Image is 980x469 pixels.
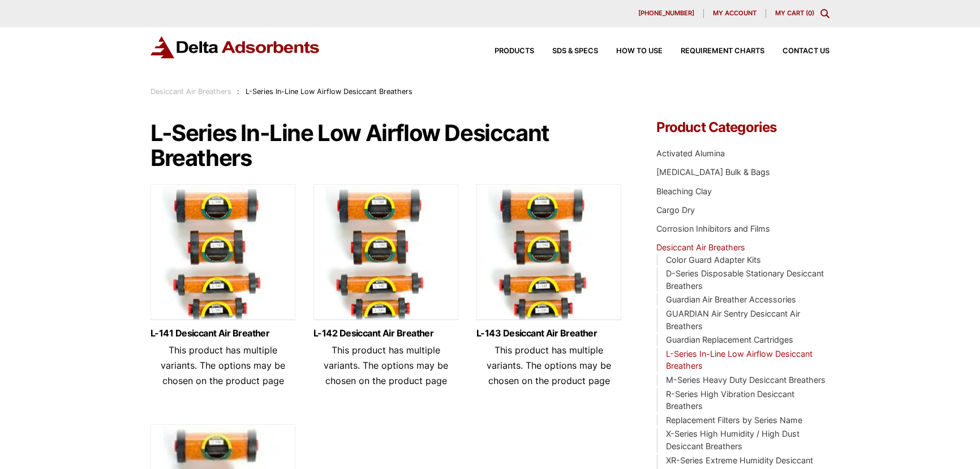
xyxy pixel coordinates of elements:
a: How to Use [598,48,663,55]
span: This product has multiple variants. The options may be chosen on the product page [324,344,448,386]
span: My account [713,10,757,16]
a: Products [476,48,534,55]
a: GUARDIAN Air Sentry Desiccant Air Breathers [666,309,800,331]
div: Toggle Modal Content [820,9,829,18]
a: Activated Alumina [656,148,725,158]
span: [PHONE_NUMBER] [638,10,694,16]
a: Color Guard Adapter Kits [666,255,761,265]
span: L-Series In-Line Low Airflow Desiccant Breathers [246,87,412,96]
span: : [237,87,239,96]
a: M-Series Heavy Duty Desiccant Breathers [666,375,826,385]
span: 0 [808,9,812,17]
a: Cargo Dry [656,205,695,215]
span: Requirement Charts [681,48,764,55]
span: Products [495,48,534,55]
img: Delta Adsorbents [151,36,320,58]
a: L-142 Desiccant Air Breather [313,329,458,338]
a: My account [704,9,766,18]
a: D-Series Disposable Stationary Desiccant Breathers [666,268,824,291]
a: Contact Us [764,48,829,55]
a: [PHONE_NUMBER] [629,9,704,18]
a: Desiccant Air Breathers [656,242,745,252]
span: Contact Us [783,48,829,55]
a: L-141 Desiccant Air Breather [151,329,295,338]
a: Desiccant Air Breathers [151,87,231,96]
a: Corrosion Inhibitors and Films [656,224,770,233]
a: SDS & SPECS [534,48,598,55]
a: Guardian Replacement Cartridges [666,335,793,344]
a: Requirement Charts [663,48,764,55]
a: My Cart (0) [775,9,814,17]
span: This product has multiple variants. The options may be chosen on the product page [487,344,611,386]
a: [MEDICAL_DATA] Bulk & Bags [656,167,770,177]
h4: Product Categories [656,121,829,134]
span: SDS & SPECS [552,48,598,55]
a: X-Series High Humidity / High Dust Desiccant Breathers [666,429,800,451]
span: This product has multiple variants. The options may be chosen on the product page [161,344,285,386]
a: L-Series In-Line Low Airflow Desiccant Breathers [666,349,813,371]
a: L-143 Desiccant Air Breather [476,329,621,338]
a: Bleaching Clay [656,186,712,196]
a: Guardian Air Breather Accessories [666,295,796,304]
a: R-Series High Vibration Desiccant Breathers [666,389,794,411]
span: How to Use [616,48,663,55]
a: Replacement Filters by Series Name [666,415,802,425]
h1: L-Series In-Line Low Airflow Desiccant Breathers [151,121,622,170]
